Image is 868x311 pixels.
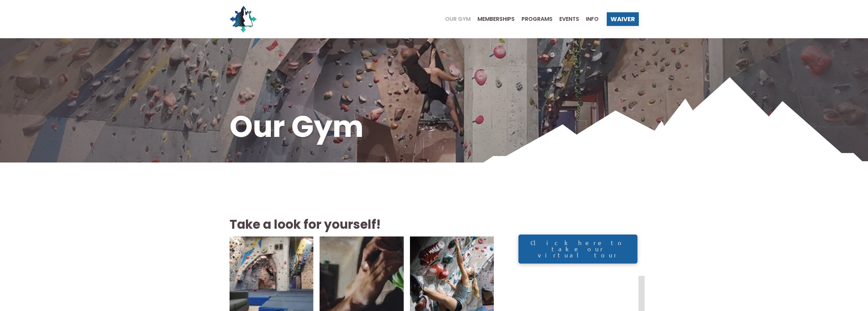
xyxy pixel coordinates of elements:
a: Memberships [471,16,515,22]
span: Waiver [610,16,635,22]
span: Memberships [477,16,515,22]
span: Events [559,16,579,22]
a: Our Gym [438,16,471,22]
img: North Wall Logo [230,5,257,33]
span: Info [586,16,599,22]
span: Click here to take our virtual tour [526,240,631,258]
span: Programs [521,16,553,22]
span: Our Gym [445,16,471,22]
a: Info [579,16,599,22]
h2: Take a look for yourself! [230,216,494,233]
a: Waiver [607,12,639,26]
a: Click here to take our virtual tour [518,235,637,264]
a: Events [553,16,579,22]
a: Programs [515,16,553,22]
